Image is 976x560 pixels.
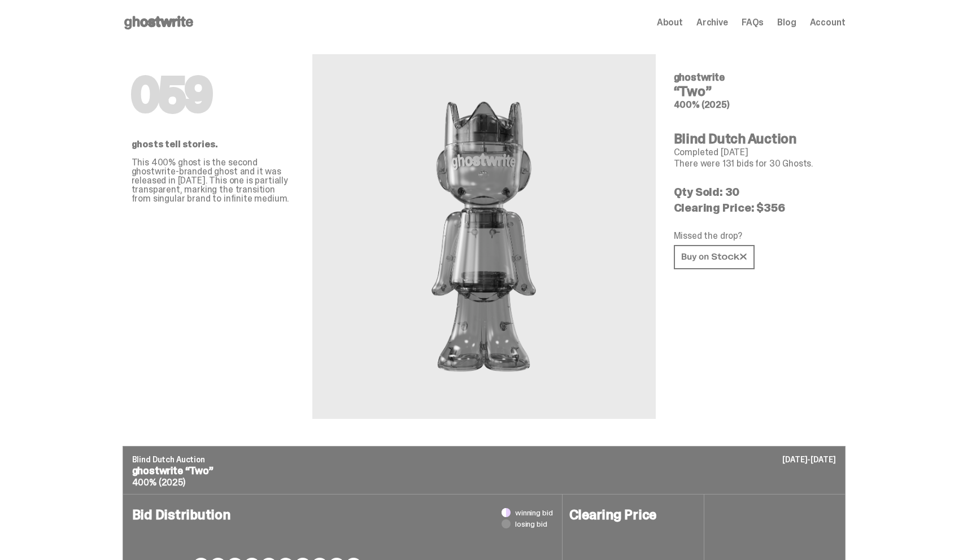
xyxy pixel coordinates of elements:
p: Missed the drop? [674,231,836,240]
a: Account [810,18,846,27]
p: There were 131 bids for 30 Ghosts. [674,159,836,168]
span: losing bid [515,520,547,528]
a: Blog [777,18,796,27]
p: Completed [DATE] [674,148,836,157]
p: ghostwrite “Two” [132,466,836,476]
a: Archive [696,18,728,27]
h1: 059 [132,72,294,117]
span: winning bid [515,509,552,517]
p: Clearing Price: $356 [674,202,836,213]
a: About [657,18,683,27]
p: Blind Dutch Auction [132,456,836,463]
span: ghostwrite [674,71,725,84]
h4: Blind Dutch Auction [674,132,836,146]
span: 400% (2025) [132,476,185,488]
img: ghostwrite&ldquo;Two&rdquo; [360,81,608,392]
p: [DATE]-[DATE] [782,456,835,463]
h4: “Two” [674,85,836,98]
span: 400% (2025) [674,99,730,111]
h4: Clearing Price [569,508,697,522]
h4: Bid Distribution [132,508,553,558]
p: Qty Sold: 30 [674,186,836,198]
a: FAQs [742,18,764,27]
p: ghosts tell stories. [132,140,294,149]
p: This 400% ghost is the second ghostwrite-branded ghost and it was released in [DATE]. This one is... [132,158,294,203]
